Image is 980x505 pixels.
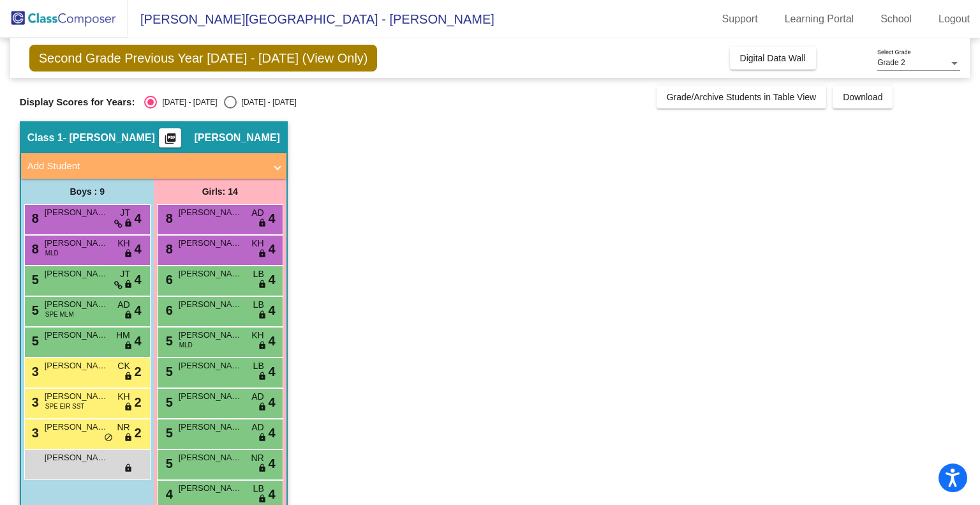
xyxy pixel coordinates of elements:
span: 4 [135,239,142,259]
span: 5 [29,334,39,348]
span: 3 [29,426,39,440]
span: JT [120,206,130,220]
span: [PERSON_NAME] [179,421,242,433]
span: CK [117,359,130,373]
a: Logout [928,9,980,29]
span: LB [253,298,264,312]
span: 4 [269,239,276,259]
span: 8 [163,211,173,225]
span: AD [251,206,264,220]
button: Grade/Archive Students in Table View [657,86,827,109]
span: NR [117,421,130,434]
span: 5 [163,365,173,379]
span: 4 [269,301,276,320]
span: Digital Data Wall [740,53,806,63]
span: 5 [163,456,173,471]
span: 4 [269,423,276,442]
span: AD [251,421,264,434]
span: 3 [29,365,39,379]
span: lock [258,249,267,259]
span: AD [251,390,264,403]
span: 5 [163,426,173,440]
span: [PERSON_NAME] [45,268,108,280]
span: 4 [269,270,276,289]
span: 4 [135,301,142,320]
span: Grade/Archive Students in Table View [667,92,817,102]
span: 8 [29,242,39,256]
span: lock [258,372,267,382]
span: HM [116,329,130,342]
span: KH [117,237,130,250]
span: Second Grade Previous Year [DATE] - [DATE] (View Only) [29,45,378,72]
span: do_not_disturb_alt [104,433,113,443]
span: MLD [45,248,59,258]
span: [PERSON_NAME] [179,390,242,403]
button: Digital Data Wall [730,47,816,70]
span: SPE MLM [45,310,74,319]
span: lock [258,218,267,229]
span: MLD [179,340,193,350]
span: 4 [135,209,142,228]
span: [PERSON_NAME] [194,132,279,144]
span: lock [124,341,133,351]
span: [PERSON_NAME] [45,421,108,433]
span: [PERSON_NAME] [179,237,242,250]
span: NR [251,451,264,465]
span: [PERSON_NAME] [45,206,108,219]
a: Support [712,9,768,29]
div: [DATE] - [DATE] [237,96,297,108]
span: 4 [269,393,276,412]
span: SPE EIR SST [45,402,85,411]
span: [PERSON_NAME] [179,482,242,495]
span: lock [258,280,267,290]
span: [PERSON_NAME] [45,390,108,403]
span: lock [124,372,133,382]
span: 8 [29,211,39,225]
span: lock [124,433,133,443]
span: [PERSON_NAME] [179,359,242,372]
span: Download [843,92,882,102]
span: 4 [163,487,173,501]
a: Learning Portal [775,9,865,29]
span: [PERSON_NAME] [179,268,242,280]
span: 5 [29,303,39,317]
div: Boys : 9 [21,179,154,204]
span: lock [124,310,133,320]
span: 2 [135,393,142,412]
span: 5 [163,334,173,348]
span: 4 [269,331,276,350]
span: 4 [135,270,142,289]
span: JT [120,268,130,281]
span: 4 [135,331,142,350]
span: lock [258,310,267,320]
div: [DATE] - [DATE] [157,96,217,108]
span: Grade 2 [877,58,905,67]
span: [PERSON_NAME] [45,451,108,464]
span: 2 [135,423,142,442]
mat-radio-group: Select an option [144,96,296,109]
span: LB [253,359,264,373]
span: AD [117,298,130,312]
span: [PERSON_NAME] [45,237,108,250]
span: LB [253,268,264,281]
span: lock [124,464,133,474]
span: LB [253,482,264,495]
a: School [870,9,922,29]
span: lock [258,341,267,351]
span: - [PERSON_NAME] [63,132,155,144]
span: 4 [269,209,276,228]
span: 6 [163,303,173,317]
span: lock [258,433,267,443]
span: lock [258,464,267,474]
span: 2 [135,362,142,381]
span: [PERSON_NAME] [45,329,108,342]
span: [PERSON_NAME] [179,206,242,219]
span: 8 [163,242,173,256]
div: Girls: 14 [154,179,286,204]
span: 4 [269,362,276,381]
span: lock [258,494,267,504]
mat-icon: picture_as_pdf [163,132,178,150]
span: Class 1 [27,132,63,144]
span: [PERSON_NAME] [179,329,242,342]
span: 6 [163,273,173,287]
